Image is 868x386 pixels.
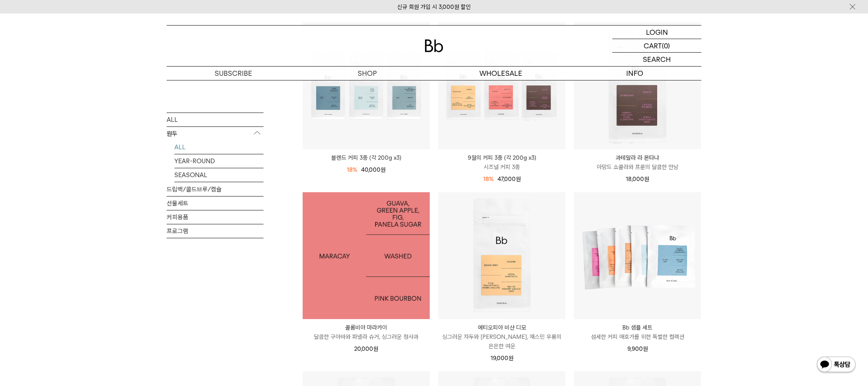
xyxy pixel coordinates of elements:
[574,153,701,162] p: 과테말라 라 몬타냐
[381,166,386,173] span: 원
[373,345,378,352] span: 원
[816,356,856,374] img: 카카오톡 채널 1:1 채팅 버튼
[167,182,263,196] a: 드립백/콜드브루/캡슐
[174,154,263,167] a: YEAR-ROUND
[174,140,263,154] a: ALL
[644,176,649,183] span: 원
[662,39,670,52] p: (0)
[646,26,668,39] p: LOGIN
[303,323,430,332] p: 콜롬비아 마라카이
[167,113,263,126] a: ALL
[498,176,521,183] span: 47,000
[438,153,565,172] a: 9월의 커피 3종 (각 200g x3) 시즈널 커피 3종
[574,192,701,319] img: Bb 샘플 세트
[438,332,565,351] p: 싱그러운 자두와 [PERSON_NAME], 재스민 우롱의 은은한 여운
[438,162,565,172] p: 시즈널 커피 3종
[347,165,357,174] div: 18%
[300,67,434,80] a: SHOP
[361,166,386,173] span: 40,000
[438,323,565,351] a: 에티오피아 비샨 디모 싱그러운 자두와 [PERSON_NAME], 재스민 우롱의 은은한 여운
[167,224,263,237] a: 프로그램
[574,162,701,172] p: 아망드 쇼콜라와 프룬의 달콤한 만남
[438,22,565,149] img: 9월의 커피 3종 (각 200g x3)
[516,176,521,183] span: 원
[303,22,430,149] img: 블렌드 커피 3종 (각 200g x3)
[508,355,513,362] span: 원
[438,153,565,162] p: 9월의 커피 3종 (각 200g x3)
[643,53,671,66] p: SEARCH
[438,192,565,319] img: 에티오피아 비샨 디모
[574,332,701,342] p: 섬세한 커피 애호가를 위한 특별한 컬렉션
[303,192,430,319] a: 콜롬비아 마라카이
[303,192,430,319] img: 1000000482_add2_067.jpg
[574,323,701,342] a: Bb 샘플 세트 섬세한 커피 애호가를 위한 특별한 컬렉션
[167,196,263,210] a: 선물세트
[303,153,430,162] a: 블렌드 커피 3종 (각 200g x3)
[483,174,494,184] div: 18%
[568,67,701,80] p: INFO
[434,67,568,80] p: WHOLESALE
[397,3,471,10] a: 신규 회원 가입 시 3,000원 할인
[626,176,649,183] span: 18,000
[303,332,430,342] p: 달콤한 구아바와 파넬라 슈거, 싱그러운 청사과
[627,345,648,352] span: 9,900
[574,323,701,332] p: Bb 샘플 세트
[167,67,300,80] a: SUBSCRIBE
[167,126,263,140] p: 원두
[438,323,565,332] p: 에티오피아 비샨 디모
[644,39,662,52] p: CART
[574,22,701,149] img: 과테말라 라 몬타냐
[643,345,648,352] span: 원
[425,39,443,52] img: 로고
[612,26,701,39] a: LOGIN
[167,210,263,224] a: 커피용품
[354,345,378,352] span: 20,000
[491,355,513,362] span: 19,000
[174,168,263,181] a: SEASONAL
[303,323,430,342] a: 콜롬비아 마라카이 달콤한 구아바와 파넬라 슈거, 싱그러운 청사과
[574,153,701,172] a: 과테말라 라 몬타냐 아망드 쇼콜라와 프룬의 달콤한 만남
[612,39,701,53] a: CART (0)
